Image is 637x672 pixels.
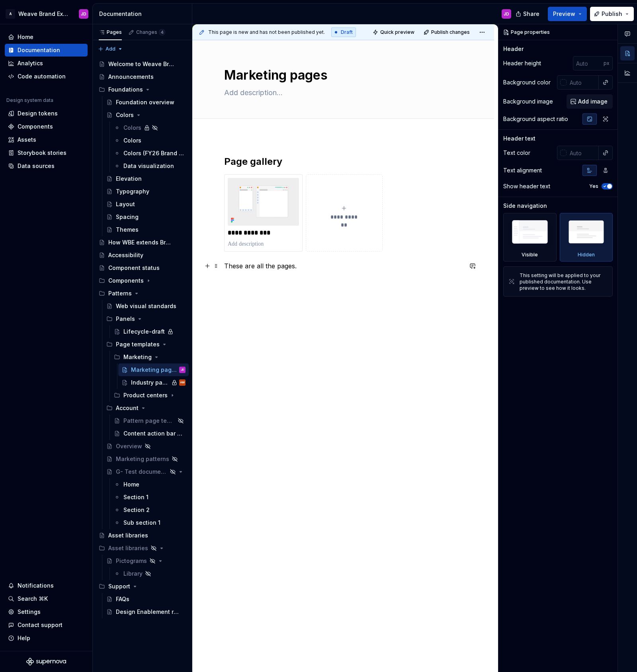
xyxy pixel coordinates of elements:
[2,5,91,22] button: AWeave Brand ExtendedJD
[118,376,189,389] a: Industry pageHW
[136,29,165,35] div: Changes
[503,135,535,143] div: Header text
[108,86,143,94] div: Foundations
[108,238,174,246] div: How WBE extends Brand
[560,213,613,262] div: Hidden
[103,606,189,618] a: Design Enablement requests
[96,58,189,618] div: Page tree
[504,11,509,17] div: JD
[431,29,470,35] span: Publish changes
[503,213,557,262] div: Visible
[602,10,622,18] span: Publish
[103,198,189,211] a: Layout
[5,133,88,146] a: Assets
[111,414,189,427] a: Pattern page template
[5,592,88,605] button: Search ⌘K
[81,11,86,17] div: JD
[111,567,189,580] a: Library
[96,274,189,287] div: Components
[111,160,189,172] a: Data visualization
[503,166,542,174] div: Text alignment
[522,252,538,258] div: Visible
[116,200,135,208] div: Layout
[108,289,132,297] div: Patterns
[111,504,189,516] a: Section 2
[123,417,175,425] div: Pattern page template
[159,29,165,35] span: 4
[116,340,160,348] div: Page templates
[5,44,88,57] a: Documentation
[5,579,88,592] button: Notifications
[116,557,147,565] div: Pictograms
[18,109,58,117] div: Design tokens
[123,124,141,132] div: Colors
[96,249,189,262] a: Accessibility
[5,147,88,159] a: Storybook stories
[106,46,115,52] span: Add
[116,595,129,603] div: FAQs
[123,391,168,399] div: Product centers
[103,211,189,223] a: Spacing
[96,580,189,593] div: Support
[123,162,174,170] div: Data visualization
[103,453,189,465] a: Marketing patterns
[5,632,88,645] button: Help
[512,7,545,21] button: Share
[108,264,160,272] div: Component status
[5,107,88,120] a: Design tokens
[111,427,189,440] a: Content action bar pattern
[111,516,189,529] a: Sub section 1
[223,66,461,85] textarea: Marketing pages
[503,98,553,105] div: Background image
[18,621,63,629] div: Contact support
[590,7,634,21] button: Publish
[99,10,189,18] div: Documentation
[116,111,134,119] div: Colors
[108,73,154,81] div: Announcements
[123,493,149,501] div: Section 1
[548,7,587,21] button: Preview
[123,481,139,488] div: Home
[370,27,418,38] button: Quick preview
[503,59,541,67] div: Header height
[96,43,125,55] button: Add
[18,72,66,80] div: Code automation
[18,59,43,67] div: Analytics
[26,658,66,666] svg: Supernova Logo
[228,178,299,226] img: f4cd7590-1d14-46c1-a2f7-7045e521efbc.png
[6,97,53,104] div: Design system data
[111,121,189,134] a: Colors
[103,593,189,606] a: FAQs
[108,544,148,552] div: Asset libraries
[96,542,189,555] div: Asset libraries
[18,162,55,170] div: Data sources
[18,136,36,144] div: Assets
[111,351,189,363] div: Marketing
[103,402,189,414] div: Account
[5,31,88,43] a: Home
[103,555,189,567] a: Pictograms
[567,94,613,109] button: Add image
[18,123,53,131] div: Components
[503,182,550,190] div: Show header text
[18,595,48,603] div: Search ⌘K
[5,57,88,70] a: Analytics
[589,183,598,189] label: Yes
[5,160,88,172] a: Data sources
[116,315,135,323] div: Panels
[18,608,41,616] div: Settings
[111,389,189,402] div: Product centers
[108,582,130,590] div: Support
[116,404,139,412] div: Account
[503,115,568,123] div: Background aspect ratio
[116,98,174,106] div: Foundation overview
[103,465,189,478] a: G- Test documentation page
[111,134,189,147] a: Colors
[116,302,176,310] div: Web visual standards
[604,60,610,66] p: px
[96,58,189,70] a: Welcome to Weave Brand Extended
[123,328,165,336] div: Lifecycle-draft
[208,29,325,35] span: This page is new and has not been published yet.
[578,98,608,105] span: Add image
[123,570,143,578] div: Library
